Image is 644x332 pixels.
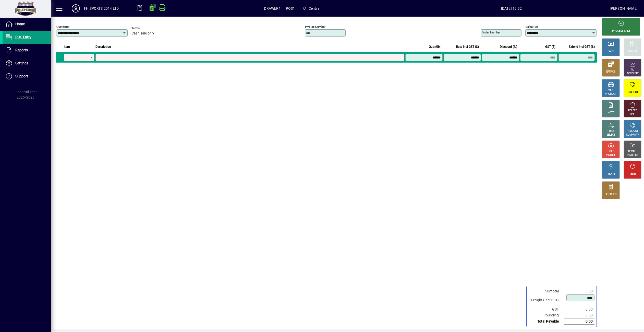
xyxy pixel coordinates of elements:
[606,70,616,74] div: EFTPOS
[3,57,51,70] a: Settings
[286,4,295,13] span: POS1
[612,29,630,33] div: PROCESS SALE
[300,4,322,13] span: Central
[607,111,614,115] div: NOTE
[3,44,51,57] a: Reports
[56,25,69,29] mat-label: Customer
[15,61,28,65] span: Settings
[64,44,70,50] span: Item
[15,74,28,78] span: Support
[482,31,500,34] mat-label: Order number
[15,48,28,52] span: Reports
[95,44,111,50] span: Description
[68,4,84,13] button: Profile
[607,150,614,153] div: HOLD
[529,288,564,294] td: Subtotal
[606,172,615,176] div: PROFIT
[15,35,31,39] span: POS Entry
[626,133,639,137] div: SUMMARY
[529,306,564,312] td: GST
[529,312,564,318] td: Rounding
[627,153,638,157] div: INVOICES
[456,44,479,50] span: Rate incl GST ($)
[264,4,281,13] span: DRAWER1
[607,129,614,133] div: PRICE
[564,306,594,312] td: 0.00
[413,4,610,13] span: [DATE] 19:32
[309,4,320,13] span: Central
[500,44,517,50] span: Discount (%)
[569,44,595,50] span: Extend incl GST ($)
[607,50,614,53] div: CASH
[605,193,617,196] div: DISCOUNT
[526,25,538,29] mat-label: Sales rep
[545,44,555,50] span: GST ($)
[429,44,441,50] span: Quantity
[610,4,638,13] div: [PERSON_NAME]
[628,150,637,153] div: RECALL
[631,68,634,72] div: GL
[628,50,638,53] div: CHARGE
[529,294,564,306] td: Freight (Incl GST)
[608,88,614,92] div: MISC
[529,318,564,325] td: Total Payable
[605,92,616,96] div: PRODUCT
[3,70,51,83] a: Support
[84,4,119,13] div: FH SPORTS 2014 LTD
[629,172,636,176] div: RESET
[606,153,615,157] div: INVOICE
[131,31,154,35] span: Cash sale only
[628,109,637,113] div: DELETE
[627,72,638,76] div: ACCOUNT
[627,90,638,94] div: PRODUCT
[627,129,638,133] div: PRODUCT
[564,312,594,318] td: 0.00
[15,22,25,26] span: Home
[564,318,594,325] td: 0.00
[630,113,635,116] div: LINE
[564,288,594,294] td: 0.00
[305,25,325,29] mat-label: Invoice number
[606,133,615,137] div: SELECT
[131,27,162,30] span: Terms
[3,18,51,31] a: Home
